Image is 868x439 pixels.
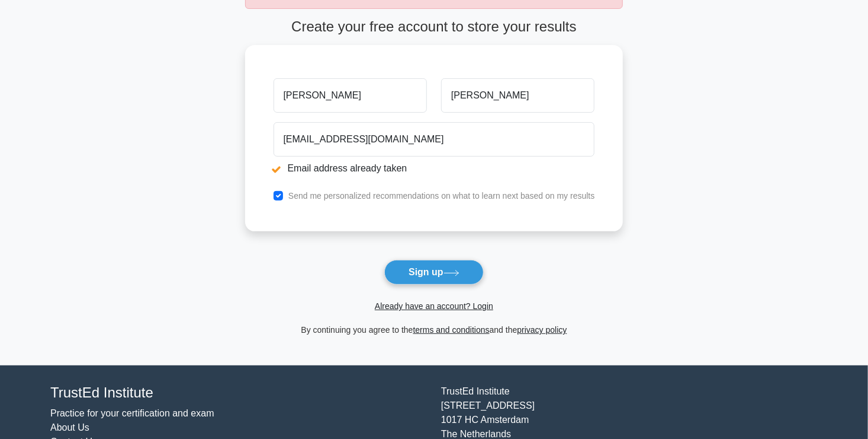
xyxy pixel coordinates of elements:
input: Email [274,122,595,157]
a: Already have an account? Login [375,301,493,311]
input: First name [274,78,427,113]
a: terms and conditions [413,325,490,335]
h4: Create your free account to store your results [245,18,623,36]
li: Email address already taken [274,161,595,176]
a: About Us [50,422,89,432]
a: Practice for your certification and exam [50,408,214,418]
input: Last name [441,78,594,113]
h4: TrustEd Institute [50,384,427,402]
label: Send me personalized recommendations on what to learn next based on my results [288,191,595,201]
div: By continuing you agree to the and the [238,323,631,337]
a: privacy policy [517,325,567,335]
button: Sign up [384,260,484,285]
